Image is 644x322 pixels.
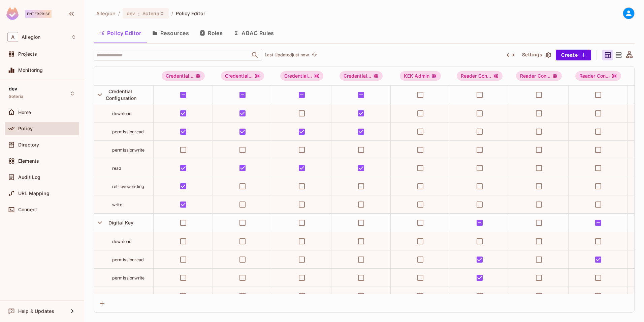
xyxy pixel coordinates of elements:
button: Settings [519,50,553,60]
p: Last Updated just now [265,52,309,58]
img: SReyMgAAAABJRU5ErkJggg== [6,7,19,20]
button: Policy Editor [94,25,147,42]
span: retrievepending [112,184,144,189]
span: Credential Configuration Read Only User [280,71,324,81]
div: Reader Con... [457,71,503,81]
span: Projects [18,51,37,57]
span: permissionread [112,129,144,134]
span: : [138,11,140,16]
span: Credential Configuration User [340,71,383,81]
span: Reader Configuration Admin [457,71,503,81]
button: refresh [310,51,318,59]
span: upload [112,294,126,299]
button: Resources [147,25,194,42]
span: Digital Key [106,220,134,225]
span: download [112,111,132,116]
span: Policy Editor [176,10,205,17]
button: ABAC Rules [228,25,280,42]
span: Credential Configuration Admin [162,71,205,81]
span: Click to refresh data [309,51,318,59]
li: / [171,10,173,17]
span: URL Mapping [18,191,50,196]
span: Soteria [142,10,159,17]
span: Policy [18,126,33,131]
div: Reader Con... [575,71,621,81]
span: Credential Configuration [106,88,137,101]
span: refresh [312,52,317,58]
span: Elements [18,158,39,164]
button: Open [250,50,260,60]
button: Roles [194,25,228,42]
li: / [118,10,120,17]
span: A [7,32,18,42]
span: Credential Configuration Factory [221,71,264,81]
div: Reader Con... [516,71,562,81]
span: Home [18,110,31,115]
span: Reader Configuration Factory [516,71,562,81]
span: Workspace: Allegion [22,34,40,40]
span: permissionread [112,257,144,262]
div: Credential... [280,71,324,81]
span: Reader Configuration Read Only User [575,71,621,81]
span: permissionwrite [112,147,144,153]
span: Soteria [9,94,23,99]
span: Connect [18,207,37,212]
span: dev [9,86,17,91]
span: dev [127,10,135,17]
div: Enterprise [25,10,52,18]
span: write [112,202,122,207]
span: Directory [18,142,39,147]
div: Credential... [221,71,264,81]
div: Credential... [162,71,205,81]
span: Monitoring [18,68,43,73]
span: the active workspace [96,10,116,17]
span: permissionwrite [112,275,144,280]
div: Credential... [340,71,383,81]
span: read [112,166,122,171]
span: download [112,239,132,244]
div: KEK Admin [400,71,441,81]
button: Create [556,50,591,60]
span: Audit Log [18,175,40,180]
span: Help & Updates [18,308,54,314]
